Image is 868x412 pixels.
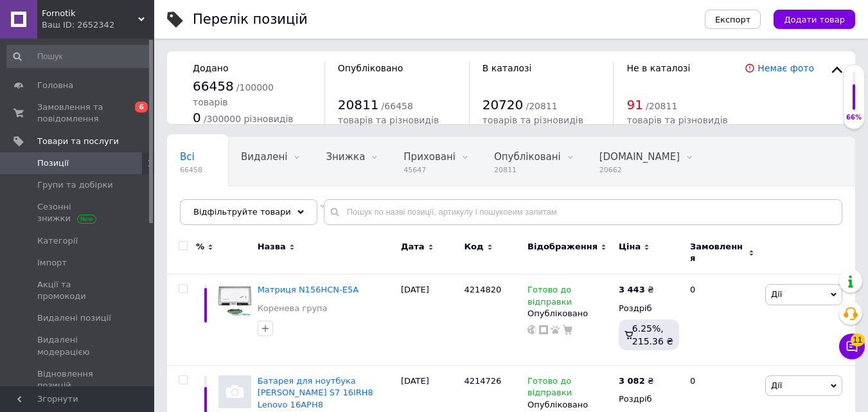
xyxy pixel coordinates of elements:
span: 20720 [483,97,524,112]
span: Fornotik [42,8,138,19]
span: 4214726 [464,376,501,386]
button: Додати товар [774,10,855,29]
div: 0 [682,274,762,366]
div: ₴ [619,284,654,296]
span: Експорт [715,15,751,24]
div: ₴ [619,375,654,387]
span: Видалені позиції [37,312,111,324]
span: товарів та різновидів [626,115,727,125]
input: Пошук [6,45,152,68]
a: Батарея для ноутбука [PERSON_NAME] S7 16IRH8 Lenovo 16APH8 [258,376,373,409]
span: Відображення [527,241,598,253]
a: Коренева група [258,303,328,314]
span: 11 [851,334,865,346]
div: Не відображаються в каталозі ProSale, В наявності, З фото [167,186,339,235]
div: 66% [844,113,864,122]
span: Всі [180,151,195,163]
span: 20811 [338,97,379,112]
span: товарів та різновидів [338,115,439,125]
span: 66458 [193,78,234,94]
span: Дії [771,381,782,390]
span: Головна [37,80,73,91]
span: Знижка [326,151,365,163]
button: Чат з покупцем11 [839,334,865,359]
span: 4214820 [464,285,501,294]
span: 20662 [599,165,680,175]
span: Не в каталозі [626,63,690,73]
span: Приховані [403,151,456,163]
span: Товари та послуги [37,136,119,147]
span: / 66458 [382,101,413,111]
input: Пошук по назві позиції, артикулу і пошуковим запитам [324,199,842,225]
span: Відфільтруйте товари [193,207,291,217]
div: Роздріб [619,393,679,405]
span: Категорії [37,235,78,247]
div: Опубліковано [527,399,612,411]
span: / 300000 різновидів [204,114,294,124]
span: Видалені модерацією [37,334,119,357]
b: 3 443 [619,285,645,294]
span: Опубліковані [494,151,561,163]
span: 20811 [494,165,561,175]
span: Додати товар [784,15,845,24]
span: Відновлення позицій [37,368,119,391]
span: Код [464,241,483,253]
span: 6 [135,102,148,112]
span: Позиції [37,157,69,169]
span: % [196,241,204,253]
span: [DOMAIN_NAME] [599,151,680,163]
span: 91 [626,97,642,112]
b: 3 082 [619,376,645,386]
span: Назва [258,241,286,253]
span: / 20811 [646,101,677,111]
a: Немає фото [757,63,814,73]
span: товарів та різновидів [483,115,583,125]
img: Матрица N156HCN-E5A [218,284,251,317]
span: 6.25%, 215.36 ₴ [632,323,673,346]
span: Не відображаються в ка... [180,200,313,211]
span: Видалені [241,151,287,163]
span: Замовлення та повідомлення [37,102,119,125]
span: Групи та добірки [37,179,113,191]
span: Дата [401,241,425,253]
span: Замовлення [690,241,745,264]
span: Акції та промокоди [37,279,119,302]
span: Додано [193,63,228,73]
span: Імпорт [37,257,67,269]
div: Опубліковано [527,308,612,319]
div: Ваш ID: 2652342 [42,19,154,31]
div: Перелік позицій [193,13,308,26]
span: 66458 [180,165,202,175]
span: / 100000 товарів [193,82,274,107]
span: 45647 [403,165,456,175]
img: Батарея для ноутбука Lenovo Legion S7 16IRH8 Lenovo 16APH8 [218,375,251,408]
span: Сезонні знижки [37,201,119,224]
span: В каталозі [483,63,532,73]
span: Опубліковано [338,63,403,73]
span: Готово до відправки [527,376,572,401]
div: Роздріб [619,303,679,314]
span: Дії [771,289,782,299]
span: / 20811 [526,101,557,111]
span: Готово до відправки [527,285,572,310]
button: Експорт [705,10,761,29]
span: Ціна [619,241,641,253]
span: 0 [193,110,201,125]
a: Матриця N156HCN-E5A [258,285,359,294]
div: [DATE] [398,274,461,366]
